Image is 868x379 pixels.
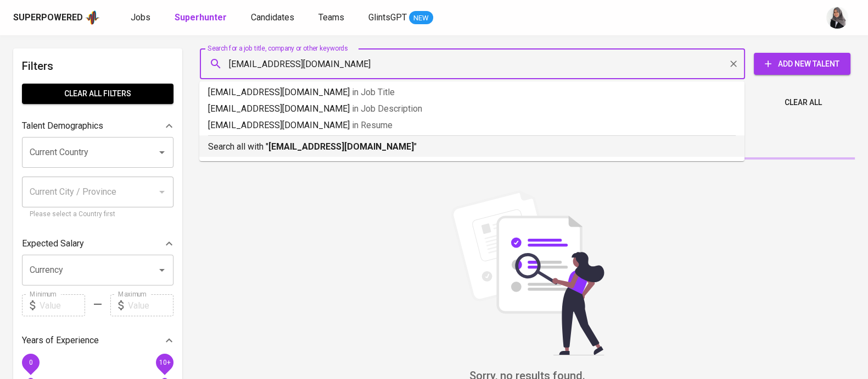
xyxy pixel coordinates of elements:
button: Clear All filters [22,84,173,104]
span: Add New Talent [763,57,842,71]
p: [EMAIL_ADDRESS][DOMAIN_NAME] [208,102,736,116]
p: Years of Experience [22,334,99,347]
p: [EMAIL_ADDRESS][DOMAIN_NAME] [208,86,736,99]
span: GlintsGPT [368,12,407,23]
p: [EMAIL_ADDRESS][DOMAIN_NAME] [208,119,736,132]
b: [EMAIL_ADDRESS][DOMAIN_NAME] [268,141,414,152]
span: Teams [318,12,344,23]
div: Superpowered [13,12,83,24]
button: Clear [726,56,741,72]
a: Superpoweredapp logo [13,9,100,26]
input: Value [128,294,173,316]
img: file_searching.svg [445,190,610,355]
p: Please select a Country first [30,209,166,220]
a: Teams [318,11,346,25]
p: Talent Demographics [22,119,103,133]
div: Years of Experience [22,329,173,351]
a: Superhunter [175,11,229,25]
input: Value [40,294,85,316]
span: in Job Description [352,103,422,114]
img: app logo [85,9,100,26]
h6: Filters [22,57,173,75]
a: GlintsGPT NEW [368,11,433,25]
span: NEW [409,13,433,24]
span: 10+ [159,359,170,366]
span: Clear All [785,96,822,109]
span: Clear All filters [31,87,165,101]
p: Expected Salary [22,237,84,250]
img: sinta.windasari@glints.com [826,7,848,29]
span: in Job Title [352,87,395,97]
p: Search all with " " [208,140,736,153]
div: Talent Demographics [22,115,173,137]
b: Superhunter [175,12,227,23]
button: Open [154,262,170,278]
div: Expected Salary [22,233,173,255]
button: Add New Talent [754,53,850,75]
button: Clear All [780,92,826,113]
button: Open [154,145,170,160]
span: 0 [29,359,32,366]
span: in Resume [352,120,393,130]
span: Candidates [251,12,294,23]
a: Candidates [251,11,296,25]
span: Jobs [131,12,150,23]
a: Jobs [131,11,153,25]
